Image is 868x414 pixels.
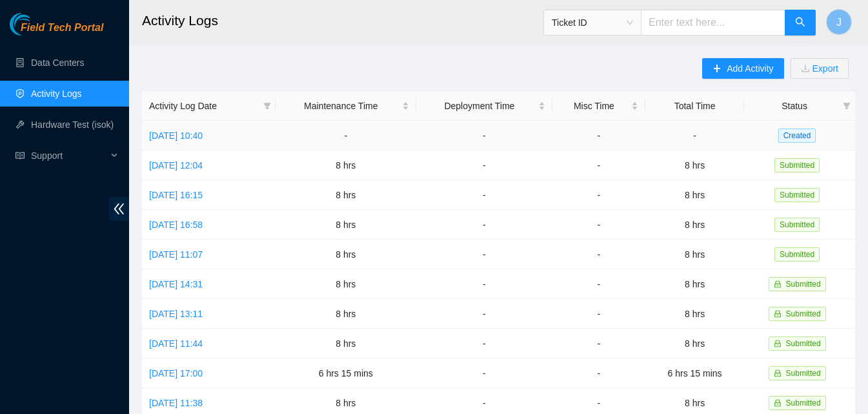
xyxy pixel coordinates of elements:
span: Submitted [774,247,820,262]
button: plusAdd Activity [702,58,783,79]
td: - [645,121,744,150]
td: 6 hrs 15 mins [645,358,744,388]
span: read [15,151,25,160]
span: Submitted [774,188,820,202]
span: Activity Log Date [149,99,258,113]
td: - [552,358,645,388]
span: lock [774,369,782,377]
td: - [416,121,552,150]
td: - [552,210,645,240]
button: J [826,9,852,35]
a: Activity Logs [31,88,82,99]
a: [DATE] 16:15 [149,190,203,200]
a: [DATE] 16:58 [149,220,203,230]
span: Created [778,129,816,143]
a: [DATE] 10:40 [149,130,203,141]
span: filter [843,102,851,110]
td: 8 hrs [276,299,417,329]
a: Data Centers [31,57,84,68]
td: - [416,210,552,240]
span: lock [774,399,782,407]
span: lock [774,310,782,318]
td: - [416,358,552,388]
td: - [416,299,552,329]
td: 8 hrs [276,240,417,269]
td: 8 hrs [645,210,744,240]
td: - [416,269,552,299]
td: - [416,329,552,358]
a: [DATE] 11:38 [149,398,203,408]
a: Hardware Test (isok) [31,119,114,130]
a: [DATE] 13:11 [149,309,203,319]
td: - [552,299,645,329]
td: - [416,150,552,180]
span: Field Tech Portal [21,22,103,34]
td: 8 hrs [276,269,417,299]
th: Total Time [645,92,744,121]
td: 8 hrs [276,150,417,180]
span: Submitted [786,280,821,289]
span: double-left [109,197,129,221]
span: filter [840,96,853,116]
span: Submitted [786,398,821,408]
button: search [785,10,816,36]
span: Support [31,143,107,169]
td: 8 hrs [645,180,744,210]
td: 8 hrs [645,329,744,358]
span: Submitted [786,339,821,348]
td: 6 hrs 15 mins [276,358,417,388]
span: Submitted [774,218,820,232]
td: 8 hrs [645,240,744,269]
td: - [552,269,645,299]
td: - [552,121,645,150]
td: 8 hrs [276,180,417,210]
span: Submitted [786,309,821,318]
td: 8 hrs [645,299,744,329]
a: [DATE] 14:31 [149,279,203,289]
span: plus [712,64,722,74]
td: - [416,180,552,210]
a: [DATE] 12:04 [149,160,203,171]
td: - [552,329,645,358]
span: filter [263,102,271,110]
span: J [836,14,842,30]
img: Akamai Technologies [10,13,65,36]
span: Add Activity [727,61,773,76]
td: - [416,240,552,269]
td: - [552,180,645,210]
td: 8 hrs [276,329,417,358]
span: Status [751,99,838,113]
td: - [552,150,645,180]
a: [DATE] 17:00 [149,368,203,378]
a: [DATE] 11:07 [149,249,203,260]
td: - [552,240,645,269]
span: lock [774,340,782,347]
span: lock [774,280,782,288]
span: filter [261,96,274,116]
a: Akamai TechnologiesField Tech Portal [10,23,103,40]
span: search [795,17,805,29]
span: Ticket ID [552,13,633,32]
a: [DATE] 11:44 [149,338,203,349]
span: Submitted [774,158,820,172]
td: 8 hrs [645,150,744,180]
input: Enter text here... [641,10,785,36]
td: 8 hrs [645,269,744,299]
td: - [276,121,417,150]
button: downloadExport [791,58,849,79]
span: Submitted [786,369,821,378]
td: 8 hrs [276,210,417,240]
